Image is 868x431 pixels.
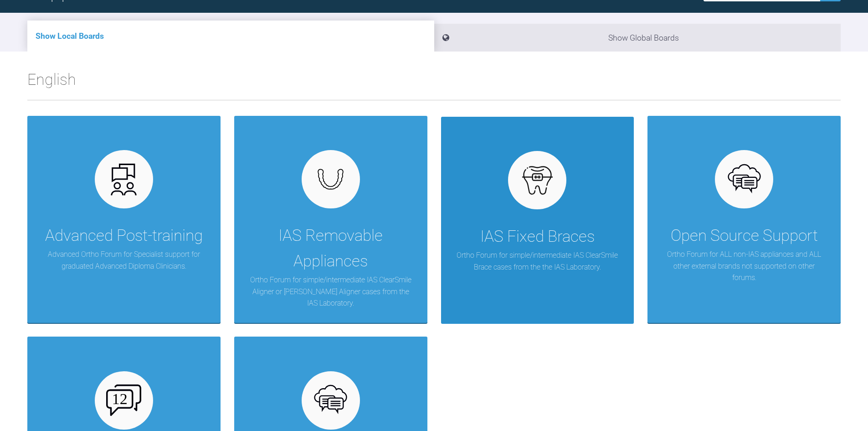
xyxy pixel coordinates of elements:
a: Open Source SupportOrtho Forum for ALL non-IAS appliances and ALL other external brands not suppo... [647,116,841,323]
img: fixed.9f4e6236.svg [520,163,555,198]
p: Ortho Forum for simple/intermediate IAS ClearSmile Brace cases from the the IAS Laboratory. [455,249,621,273]
a: Advanced Post-trainingAdvanced Ortho Forum for Specialist support for graduated Advanced Diploma ... [27,116,221,323]
a: IAS Fixed BracesOrtho Forum for simple/intermediate IAS ClearSmile Brace cases from the the IAS L... [441,116,634,323]
p: Ortho Forum for simple/intermediate IAS ClearSmile Aligner or [PERSON_NAME] Aligner cases from th... [248,274,414,309]
h2: English [27,67,841,100]
p: Ortho Forum for ALL non-IAS appliances and ALL other external brands not supported on other forums. [661,249,827,284]
a: IAS Removable AppliancesOrtho Forum for simple/intermediate IAS ClearSmile Aligner or [PERSON_NAM... [234,116,427,323]
img: advanced-12.503f70cd.svg [106,384,141,415]
img: advanced.73cea251.svg [106,162,141,197]
div: IAS Removable Appliances [248,223,414,274]
p: Advanced Ortho Forum for Specialist support for graduated Advanced Diploma Clinicians. [41,249,207,272]
div: Advanced Post-training [45,223,203,249]
li: Show Global Boards [434,24,841,52]
li: Show Local Boards [27,21,434,52]
div: Open Source Support [671,223,818,249]
div: IAS Fixed Braces [480,224,595,249]
img: removables.927eaa4e.svg [313,166,348,192]
img: opensource.6e495855.svg [313,383,348,418]
img: opensource.6e495855.svg [727,162,762,197]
